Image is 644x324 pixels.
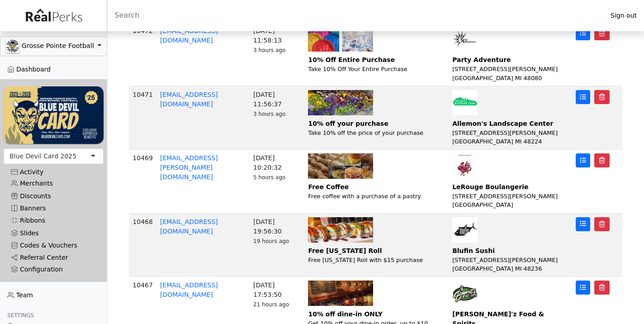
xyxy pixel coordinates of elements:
[21,5,86,26] img: real_perks_logo-01.svg
[308,310,445,319] div: 10% off dine-in ONLY
[452,153,566,209] a: LeRouge Boulangerie [STREET_ADDRESS][PERSON_NAME] [GEOGRAPHIC_DATA]
[308,90,373,115] img: zEsLywALzaEGOsVDWXX917MgDMBt1Tuxki0FZEH6.jpg
[308,129,423,137] div: Take 10% off the price of your purchase
[308,182,421,192] div: Free Coffee
[253,238,289,244] span: 19 hours ago
[7,312,34,319] span: Settings
[308,217,445,264] a: Free [US_STATE] Roll Free [US_STATE] Roll with $15 purchase
[308,90,445,137] a: 10% off your purchase Take 10% off the price of your purchase
[452,90,566,146] a: Allemon's Landscape Center [STREET_ADDRESS][PERSON_NAME] [GEOGRAPHIC_DATA] MI 48224
[160,91,218,108] a: [EMAIL_ADDRESS][DOMAIN_NAME]
[6,39,19,53] img: GAa1zriJJmkmu1qRtUwg8x1nQwzlKm3DoqW9UgYl.jpg
[308,192,421,200] div: Free coffee with a purchase of a pastry
[253,47,285,53] span: 3 hours ago
[452,217,478,243] img: 6ZdsDFDnfAux5GzrfKiPozEJYr3O17SaTwV7LiwK.jpg
[308,26,445,73] a: 10% Off Entire Purchase Take 10% Off Your Entire Purchase
[11,266,96,273] div: Configuration
[160,218,218,235] a: [EMAIL_ADDRESS][DOMAIN_NAME]
[250,150,304,213] td: [DATE] 10:20:32
[11,168,96,176] div: Activity
[308,153,445,200] a: Free Coffee Free coffee with a purchase of a pastry
[4,86,104,143] img: WvZzOez5OCqmO91hHZfJL7W2tJ07LbGMjwPPNJwI.png
[129,86,156,150] td: 10471
[452,26,478,52] img: hq76fAI9YewlpD7TpRO20kHQni0zM1Cj6Q2m8wK2.jpg
[452,153,478,179] img: w3Odrt1cxkW75dnbuBJAVk1uniHRM5jMmRgC4yMP.jpg
[250,23,304,86] td: [DATE] 11:58:13
[4,202,104,214] a: Banners
[250,214,304,277] td: [DATE] 19:56:30
[4,214,104,227] a: Ribbons
[452,119,566,129] div: Allemon's Landscape Center
[4,177,104,190] a: Merchants
[250,86,304,150] td: [DATE] 11:56:37
[308,55,407,65] div: 10% Off Entire Purchase
[160,281,218,298] a: [EMAIL_ADDRESS][DOMAIN_NAME]
[603,10,644,22] a: Sign out
[452,256,566,273] div: [STREET_ADDRESS][PERSON_NAME] [GEOGRAPHIC_DATA] MI 48236
[308,65,407,73] div: Take 10% Off Your Entire Purchase
[308,153,373,179] img: b12bjRswwtpx5ok80DFIGkldG0f7KRcyKOV20sfZ.jpg
[253,174,285,181] span: 5 hours ago
[9,152,76,161] div: Blue Devil Card 2025
[452,55,566,65] div: Party Adventure
[129,23,156,86] td: 10472
[452,246,566,256] div: Blufin Sushi
[308,26,373,52] img: 4hYIL8FMlIX2Tb9rahOoJP0mEf7shhggkETdsV12.jpg
[4,190,104,202] a: Discounts
[452,182,566,192] div: LeRouge Boulangerie
[452,192,566,209] div: [STREET_ADDRESS][PERSON_NAME] [GEOGRAPHIC_DATA]
[4,227,104,239] a: Slides
[308,119,423,129] div: 10% off your purchase
[129,150,156,213] td: 10469
[308,281,373,306] img: DcPVKHNrrfftMRVXTZl6lDijoBpL2QElKv2qpQC4.jpg
[452,90,478,115] img: W9yWbFpiKq7ph8zlr4yrX0en1ith6LQy3DIcQAiO.jpg
[308,217,373,243] img: OiQYpyeaUCWcdTtrEniCzLaEtkbw22ZQJjyGF0TO.jpg
[452,281,478,306] img: H0W2OJGJj8ATIGzLD3DmqjoXPX7LxexBpvrv65Da.jpg
[452,129,566,146] div: [STREET_ADDRESS][PERSON_NAME] [GEOGRAPHIC_DATA] MI 48224
[452,217,566,273] a: Blufin Sushi [STREET_ADDRESS][PERSON_NAME] [GEOGRAPHIC_DATA] MI 48236
[452,26,566,82] a: Party Adventure [STREET_ADDRESS][PERSON_NAME] [GEOGRAPHIC_DATA] MI 48080
[253,111,285,117] span: 3 hours ago
[4,239,104,252] a: Codes & Vouchers
[129,214,156,277] td: 10468
[160,154,218,181] a: [EMAIL_ADDRESS][PERSON_NAME][DOMAIN_NAME]
[107,5,603,26] input: Search
[253,301,289,308] span: 21 hours ago
[308,256,423,264] div: Free [US_STATE] Roll with $15 purchase
[452,65,566,82] div: [STREET_ADDRESS][PERSON_NAME] [GEOGRAPHIC_DATA] MI 48080
[308,246,423,256] div: Free [US_STATE] Roll
[4,252,104,264] a: Referral Center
